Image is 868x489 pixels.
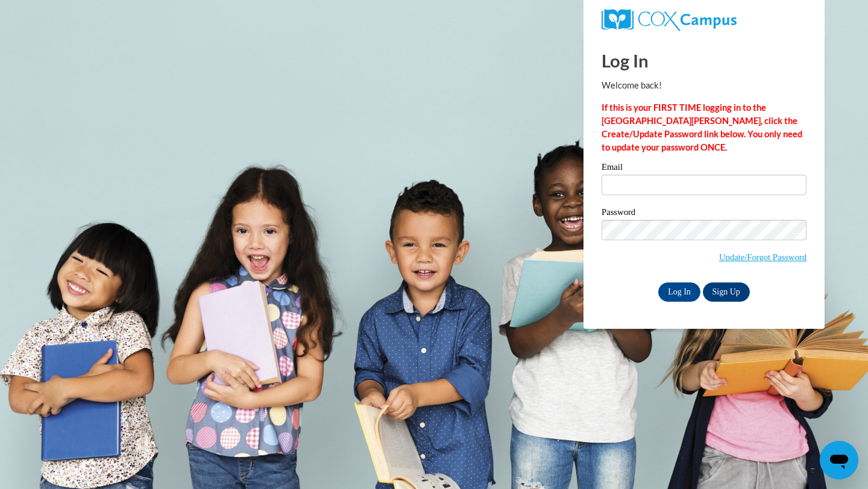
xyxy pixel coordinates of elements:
[719,252,807,262] a: Update/Forgot Password
[602,163,807,175] label: Email
[602,9,807,31] a: COX Campus
[602,48,807,73] h1: Log In
[658,282,700,302] input: Log In
[820,441,858,479] iframe: Button to launch messaging window
[703,282,750,302] a: Sign Up
[602,9,737,31] img: COX Campus
[602,102,802,152] strong: If this is your FIRST TIME logging in to the [GEOGRAPHIC_DATA][PERSON_NAME], click the Create/Upd...
[602,208,807,220] label: Password
[602,79,807,92] p: Welcome back!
